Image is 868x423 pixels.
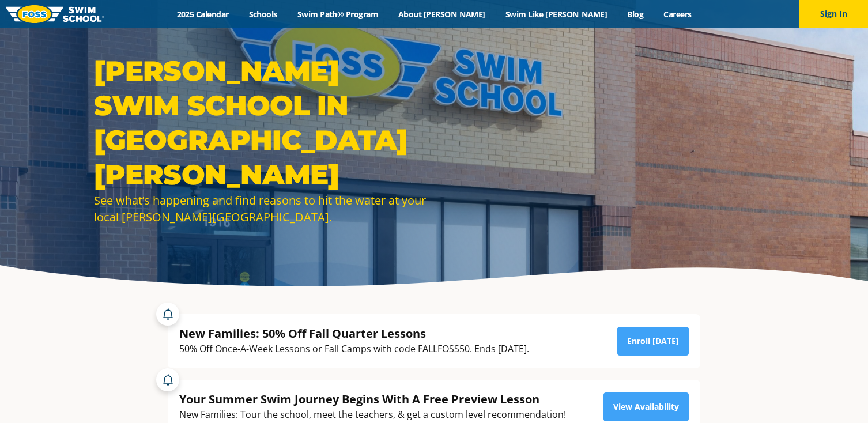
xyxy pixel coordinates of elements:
h1: [PERSON_NAME] Swim School in [GEOGRAPHIC_DATA][PERSON_NAME] [94,54,428,192]
div: Your Summer Swim Journey Begins With A Free Preview Lesson [179,391,566,407]
a: 2025 Calendar [167,9,239,20]
a: Swim Like [PERSON_NAME] [495,9,617,20]
a: Careers [654,9,701,20]
div: New Families: 50% Off Fall Quarter Lessons [179,326,529,341]
a: Schools [239,9,287,20]
div: See what’s happening and find reasons to hit the water at your local [PERSON_NAME][GEOGRAPHIC_DATA]. [94,192,428,225]
a: Blog [617,9,654,20]
a: About [PERSON_NAME] [388,9,496,20]
a: Enroll [DATE] [617,327,689,356]
div: New Families: Tour the school, meet the teachers, & get a custom level recommendation! [179,407,566,422]
a: Swim Path® Program [287,9,388,20]
img: FOSS Swim School Logo [6,5,104,23]
div: 50% Off Once-A-Week Lessons or Fall Camps with code FALLFOSS50. Ends [DATE]. [179,341,529,357]
a: View Availability [603,392,689,421]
